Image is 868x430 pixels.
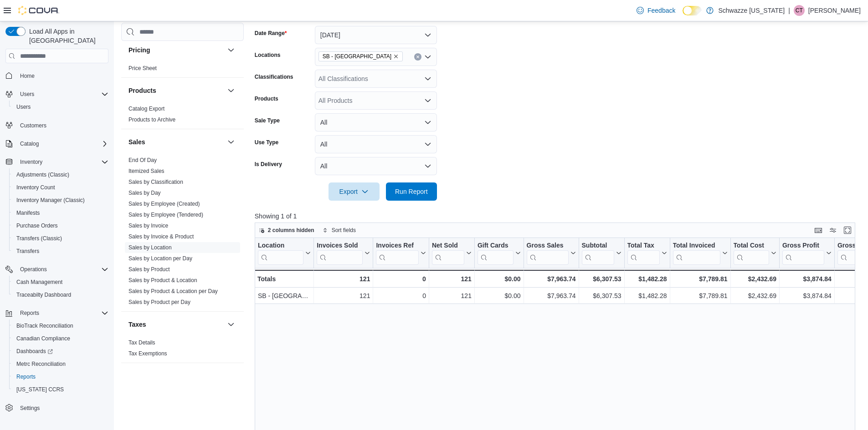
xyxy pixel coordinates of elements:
span: Catalog [20,140,39,147]
button: Settings [2,401,112,415]
button: Purchase Orders [9,219,112,232]
button: Run Report [386,182,437,201]
div: Invoices Sold [317,242,363,250]
a: Home [16,71,38,81]
a: BioTrack Reconciliation [13,320,77,331]
span: Users [13,101,108,112]
div: Clinton Temple [794,5,805,16]
a: Dashboards [9,345,112,358]
a: Sales by Product & Location per Day [128,288,218,294]
span: Sales by Day [128,189,161,197]
button: Open list of options [424,75,431,82]
span: Transfers [16,248,39,255]
span: Inventory Count [16,184,55,191]
div: 0 [376,290,426,301]
button: Gift Cards [478,242,521,265]
div: Net Sold [432,242,464,265]
a: Canadian Compliance [13,333,74,344]
button: Sort fields [319,225,360,236]
button: Export [329,182,380,201]
button: Inventory [16,157,46,167]
div: Products [121,103,244,129]
button: Display options [827,225,838,236]
button: Clear input [414,53,421,61]
button: Pricing [128,46,224,55]
button: Customers [2,119,112,132]
span: Users [16,103,31,111]
a: Reports [13,371,39,382]
button: Inventory Count [9,181,112,194]
a: Sales by Employee (Created) [128,201,200,207]
span: Price Sheet [128,65,157,72]
a: Tax Details [128,339,155,346]
div: Invoices Sold [317,242,363,265]
span: Dashboards [16,348,53,355]
button: Total Invoiced [673,242,727,265]
span: Inventory Manager (Classic) [16,197,85,204]
label: Use Type [255,139,278,146]
div: Taxes [121,337,244,363]
button: BioTrack Reconciliation [9,319,112,332]
span: Sales by Product & Location per Day [128,288,218,295]
div: $1,482.28 [627,290,667,301]
span: BioTrack Reconciliation [13,320,108,331]
span: Sales by Product [128,266,170,273]
img: Cova [18,6,59,15]
button: Invoices Sold [317,242,370,265]
button: Subtotal [581,242,621,265]
span: Traceabilty Dashboard [13,289,108,300]
div: 0 [376,273,426,284]
span: Reports [16,308,108,319]
span: BioTrack Reconciliation [16,322,73,329]
span: Adjustments (Classic) [16,171,69,178]
button: Open list of options [424,53,431,61]
a: Inventory Count [13,182,59,193]
div: $1,482.28 [627,273,667,284]
span: Inventory [16,157,108,167]
div: $3,874.84 [782,290,832,301]
span: Home [20,72,35,80]
a: Sales by Employee (Tendered) [128,212,203,218]
p: | [788,5,790,16]
a: Catalog Export [128,106,164,112]
a: Settings [16,403,43,414]
span: SB - [GEOGRAPHIC_DATA] [323,52,391,61]
span: Washington CCRS [13,384,108,395]
p: [PERSON_NAME] [808,5,861,16]
a: Sales by Location [128,244,172,251]
span: Dashboards [13,346,108,357]
a: Transfers (Classic) [13,233,66,244]
div: Total Tax [627,242,659,265]
span: Manifests [16,209,40,217]
div: Gross Profit [782,242,824,265]
a: Sales by Location per Day [128,255,192,262]
button: Products [128,86,224,95]
label: Products [255,95,278,102]
span: Catalog Export [128,105,164,112]
a: Itemized Sales [128,168,164,174]
button: Cash Management [9,276,112,288]
button: Transfers [9,245,112,258]
button: Reports [2,307,112,319]
button: Catalog [16,138,42,149]
span: Inventory Count [13,182,108,193]
span: 2 columns hidden [268,227,314,234]
a: Manifests [13,207,43,218]
div: Gross Sales [526,242,568,250]
span: Reports [16,373,36,380]
span: Cash Management [13,277,108,288]
span: Tax Details [128,339,155,346]
span: Inventory [20,158,42,166]
div: Totals [257,273,311,284]
span: End Of Day [128,157,157,164]
div: Location [258,242,303,265]
a: Sales by Classification [128,179,183,185]
span: Settings [20,405,40,412]
button: Home [2,69,112,82]
button: Keyboard shortcuts [813,225,824,236]
span: Cash Management [16,278,62,286]
div: $6,307.53 [581,290,621,301]
span: Canadian Compliance [13,333,108,344]
div: $7,963.74 [526,273,575,284]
